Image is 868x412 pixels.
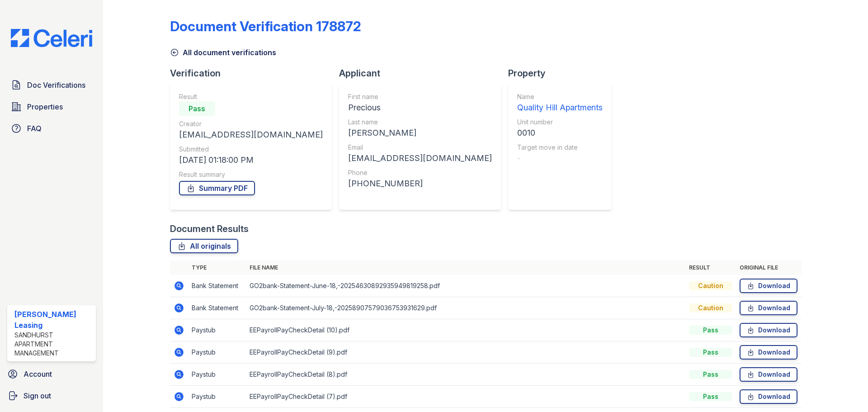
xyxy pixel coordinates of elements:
div: Creator [179,119,323,128]
div: Pass [689,348,732,357]
a: Name Quality Hill Apartments [517,92,603,114]
th: File name [246,260,685,275]
div: 0010 [517,127,603,139]
a: Account [4,365,99,383]
td: EEPayrollPayCheckDetail (9).pdf [246,341,685,364]
span: Account [24,369,52,379]
a: Doc Verifications [7,76,96,94]
a: FAQ [7,119,96,137]
span: Properties [27,101,63,112]
a: Download [740,367,797,382]
div: [PERSON_NAME] [348,127,492,139]
div: Email [348,143,492,152]
div: Document Verification 178872 [170,18,361,34]
div: Name [517,92,603,101]
td: Bank Statement [188,297,246,319]
td: GO2bank-Statement-June-18,-20254630892935949819258.pdf [246,275,685,297]
div: Unit number [517,118,603,127]
div: Target move in date [517,143,603,152]
div: Precious [348,101,492,114]
div: [PHONE_NUMBER] [348,177,492,190]
div: [DATE] 01:18:00 PM [179,154,323,166]
td: EEPayrollPayCheckDetail (8).pdf [246,364,685,386]
div: Phone [348,168,492,177]
div: Pass [689,326,732,335]
th: Result [685,260,736,275]
td: Paystub [188,386,246,408]
div: [PERSON_NAME] Leasing [14,309,92,331]
img: CE_Logo_Blue-a8612792a0a2168367f1c8372b55b34899dd931a85d93a1a3d3e32e68fde9ad4.png [4,29,99,47]
a: Download [740,323,797,337]
div: Sandhurst Apartment Management [14,331,92,358]
div: Result [179,92,323,101]
th: Original file [736,260,801,275]
div: Last name [348,118,492,127]
div: Applicant [339,67,508,80]
a: Download [740,279,797,293]
div: Quality Hill Apartments [517,101,603,114]
a: Summary PDF [179,181,255,195]
a: Sign out [4,387,99,405]
div: Pass [179,101,215,116]
span: Doc Verifications [27,80,85,90]
div: Pass [689,370,732,379]
div: [EMAIL_ADDRESS][DOMAIN_NAME] [348,152,492,165]
div: - [517,152,603,165]
td: Bank Statement [188,275,246,297]
td: Paystub [188,319,246,341]
div: Property [508,67,619,80]
div: Verification [170,67,339,80]
div: Caution [689,303,732,313]
td: EEPayrollPayCheckDetail (7).pdf [246,386,685,408]
td: Paystub [188,364,246,386]
div: Pass [689,392,732,401]
div: Caution [689,281,732,290]
a: All document verifications [170,47,276,58]
div: Document Results [170,223,249,235]
a: All originals [170,239,238,253]
div: [EMAIL_ADDRESS][DOMAIN_NAME] [179,128,323,141]
span: Sign out [24,390,51,401]
a: Download [740,301,797,315]
th: Type [188,260,246,275]
a: Download [740,345,797,360]
a: Properties [7,98,96,116]
td: GO2bank-Statement-July-18,-20258907579036753931629.pdf [246,297,685,319]
td: Paystub [188,341,246,364]
div: Submitted [179,145,323,154]
a: Download [740,389,797,404]
div: First name [348,92,492,101]
span: FAQ [27,123,42,134]
div: Result summary [179,170,323,179]
td: EEPayrollPayCheckDetail (10).pdf [246,319,685,341]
